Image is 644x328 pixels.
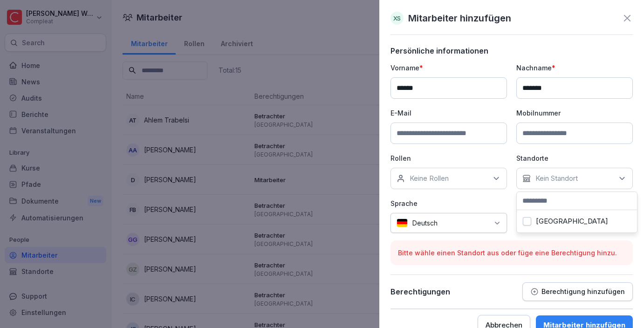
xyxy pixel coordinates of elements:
[516,153,633,163] p: Standorte
[408,11,511,25] p: Mitarbeiter hinzufügen
[391,46,633,55] p: Persönliche informationen
[535,174,578,183] p: Kein Standort
[391,63,507,73] p: Vorname
[522,282,633,301] button: Berechtigung hinzufügen
[391,12,404,25] div: XS
[391,198,507,208] p: Sprache
[391,108,507,118] p: E-Mail
[391,153,507,163] p: Rollen
[516,63,633,73] p: Nachname
[391,287,450,296] p: Berechtigungen
[398,248,625,258] p: Bitte wähle einen Standort aus oder füge eine Berechtigung hinzu.
[391,213,507,233] div: Deutsch
[410,174,449,183] p: Keine Rollen
[516,108,633,118] p: Mobilnummer
[541,288,625,295] p: Berechtigung hinzufügen
[536,217,608,225] label: [GEOGRAPHIC_DATA]
[397,219,408,227] img: de.svg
